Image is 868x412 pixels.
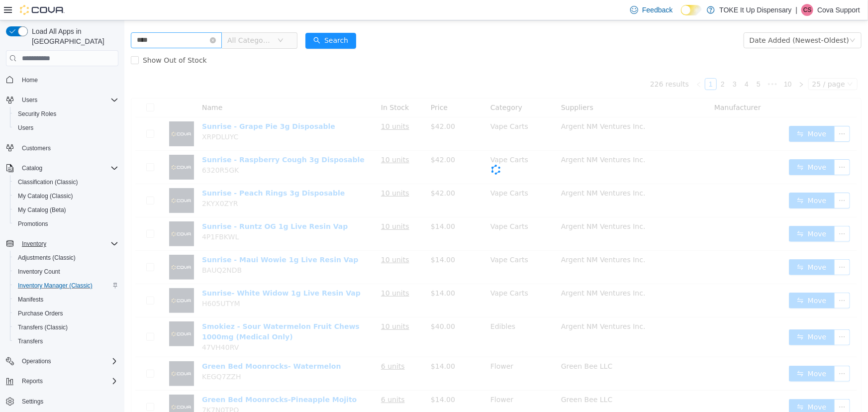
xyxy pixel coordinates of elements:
a: Adjustments (Classic) [14,252,80,264]
span: Promotions [14,218,118,230]
span: Feedback [642,5,673,15]
span: Users [14,122,118,134]
div: Cova Support [801,4,813,16]
span: My Catalog (Classic) [18,192,73,200]
span: Inventory [18,238,118,250]
span: All Categories [103,15,148,25]
span: Customers [22,144,51,152]
span: Classification (Classic) [14,176,118,188]
span: Inventory Count [14,266,118,278]
span: Catalog [18,162,118,174]
button: Users [10,121,122,135]
button: Customers [2,141,122,155]
a: Transfers [14,335,47,347]
button: Manifests [10,293,122,307]
button: Inventory Manager (Classic) [10,279,122,293]
span: Settings [22,398,43,406]
a: Inventory Count [14,266,64,278]
button: Promotions [10,217,122,231]
span: CS [803,4,812,16]
div: Date Added (Newest-Oldest) [625,12,725,27]
a: My Catalog (Beta) [14,204,70,216]
span: Users [18,124,33,132]
a: My Catalog (Classic) [14,190,77,202]
span: Operations [18,355,118,367]
span: Manifests [18,296,43,304]
button: Catalog [18,162,46,174]
a: Promotions [14,218,52,230]
span: Home [22,76,38,84]
button: Inventory [18,238,50,250]
span: My Catalog (Beta) [18,206,66,214]
span: Reports [18,375,118,387]
span: Security Roles [18,110,56,118]
button: My Catalog (Classic) [10,189,122,203]
i: icon: down [725,17,731,24]
button: Operations [18,355,55,367]
button: Reports [2,374,122,388]
button: Reports [18,375,47,387]
span: Users [18,94,118,106]
span: Inventory [22,240,46,248]
a: Purchase Orders [14,308,67,319]
span: Transfers [14,335,118,347]
button: Transfers (Classic) [10,320,122,334]
span: My Catalog (Beta) [14,204,118,216]
button: Classification (Classic) [10,175,122,189]
a: Inventory Manager (Classic) [14,280,96,292]
span: Inventory Manager (Classic) [18,282,93,290]
span: Adjustments (Classic) [14,252,118,264]
a: Security Roles [14,108,60,120]
a: Users [14,122,37,134]
p: TOKE It Up Dispensary [720,4,792,16]
button: Home [2,72,122,87]
span: Transfers (Classic) [14,321,118,333]
span: Purchase Orders [18,309,63,317]
button: Security Roles [10,107,122,121]
span: Security Roles [14,108,118,120]
span: Load All Apps in [GEOGRAPHIC_DATA] [28,26,118,46]
button: Users [2,93,122,107]
button: Catalog [2,161,122,175]
span: Catalog [22,164,42,172]
span: Customers [18,142,118,154]
button: Settings [2,394,122,409]
a: Classification (Classic) [14,176,82,188]
span: Show Out of Stock [14,36,87,44]
button: Users [18,94,41,106]
span: Users [22,96,37,104]
span: Classification (Classic) [18,178,78,186]
i: icon: down [153,17,159,24]
a: Settings [18,396,47,408]
span: Operations [22,357,51,365]
a: Manifests [14,294,47,306]
span: Settings [18,395,118,408]
button: Transfers [10,334,122,348]
a: Home [18,74,42,86]
span: Inventory Manager (Classic) [14,280,118,292]
button: Operations [2,354,122,368]
span: Adjustments (Classic) [18,254,76,262]
span: Promotions [18,220,48,228]
button: Inventory [2,237,122,251]
button: Adjustments (Classic) [10,251,122,265]
input: Dark Mode [681,5,702,15]
button: My Catalog (Beta) [10,203,122,217]
span: Transfers [18,337,43,345]
span: Home [18,73,118,86]
span: Transfers (Classic) [18,323,68,331]
p: | [796,4,798,16]
a: Transfers (Classic) [14,321,72,333]
span: Inventory Count [18,268,60,276]
span: Reports [22,377,43,385]
span: Manifests [14,294,118,306]
span: Purchase Orders [14,308,118,319]
a: Customers [18,142,55,154]
i: icon: close-circle [86,17,92,23]
button: Inventory Count [10,265,122,279]
span: My Catalog (Classic) [14,190,118,202]
p: Cova Support [817,4,860,16]
img: Cova [20,5,65,15]
button: icon: searchSearch [181,12,232,28]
